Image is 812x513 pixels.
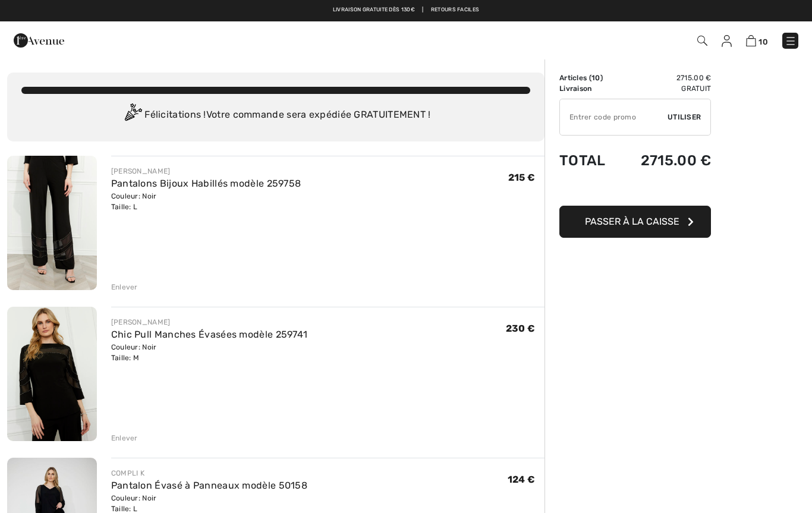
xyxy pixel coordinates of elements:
[21,103,530,127] div: Félicitations ! Votre commande sera expédiée GRATUITEMENT !
[111,433,138,443] div: Enlever
[111,468,307,479] div: COMPLI K
[591,74,600,82] span: 10
[668,112,701,122] span: Utiliser
[585,216,679,227] span: Passer à la caisse
[333,6,415,14] a: Livraison gratuite dès 130€
[746,33,768,48] a: 10
[111,329,308,340] a: Chic Pull Manches Évasées modèle 259741
[619,73,712,83] td: 2715.00 €
[111,166,301,177] div: [PERSON_NAME]
[422,6,423,14] span: |
[559,206,711,238] button: Passer à la caisse
[759,37,768,46] span: 10
[722,35,732,47] img: Mes infos
[559,83,619,94] td: Livraison
[111,282,138,292] div: Enlever
[111,317,308,328] div: [PERSON_NAME]
[560,99,668,135] input: Code promo
[431,6,480,14] a: Retours faciles
[559,73,619,83] td: Articles ( )
[7,307,97,441] img: Chic Pull Manches Évasées modèle 259741
[14,29,64,52] img: 1ère Avenue
[508,474,536,485] span: 124 €
[619,140,712,181] td: 2715.00 €
[14,34,64,45] a: 1ère Avenue
[559,181,711,202] iframe: PayPal
[111,480,307,491] a: Pantalon Évasé à Panneaux modèle 50158
[111,191,301,212] div: Couleur: Noir Taille: L
[746,35,756,46] img: Panier d'achat
[619,83,712,94] td: Gratuit
[121,103,144,127] img: Congratulation2.svg
[508,172,536,183] span: 215 €
[559,140,619,181] td: Total
[111,178,301,189] a: Pantalons Bijoux Habillés modèle 259758
[111,342,308,363] div: Couleur: Noir Taille: M
[506,323,536,334] span: 230 €
[785,35,797,47] img: Menu
[7,156,97,290] img: Pantalons Bijoux Habillés modèle 259758
[697,36,707,46] img: Recherche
